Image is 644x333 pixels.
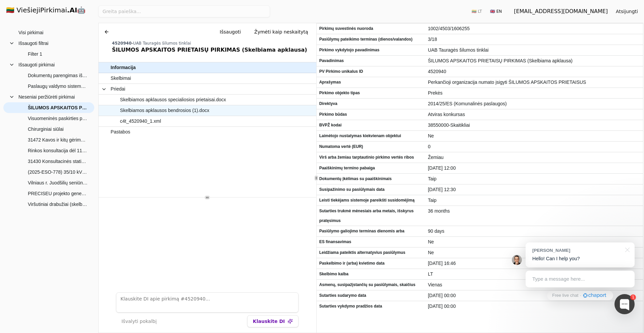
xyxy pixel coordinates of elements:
[428,269,640,279] span: LT
[28,113,88,123] span: Visuomeninės paskirties pastato keičiant į mokslo paskirties (neformaliojo ugdymo) pastatą, Vilni...
[428,291,640,300] span: [DATE] 00:00
[319,226,423,246] span: Pasiūlymo galiojimo terminas dienomis arba mėnesiais
[18,38,48,48] span: Išsaugoti filtrai
[18,92,75,102] span: Neseniai peržiūrėti pirkimai
[319,88,423,98] span: Pirkimo objekto tipas
[112,41,131,46] span: 4520940
[552,292,578,299] span: Free live chat
[428,67,640,76] span: 4520940
[319,77,423,87] span: Aprašymas
[111,127,130,137] span: Pastabos
[319,237,423,247] span: ES finansavimas
[28,156,88,166] span: 31430 Konsultacinės statinių būklės įvertinimo paslaugos (skelbiama apklausa)
[428,35,640,44] span: 3/18
[319,301,423,311] span: Sutarties vykdymo pradžios data
[28,81,88,91] span: Paslaugų valdymo sistemos kūrimo ir diegimo paslaugos
[428,174,640,184] span: Taip
[428,237,640,247] span: Ne
[319,153,423,162] span: Virš arba žemiau tarptautinio pirkimo vertės ribos
[319,206,423,226] span: Sutarties trukmė mėnesiais arba metais, išskyrus pratęsimus
[319,120,423,130] span: BVPŽ kodai
[428,280,640,290] span: Vienas
[428,99,640,109] span: 2014/25/ES (Komunalinės paslaugos)
[28,103,88,113] span: ŠILUMOS APSKAITOS PRIETAISŲ PIRKIMAS (Skelbiama apklausa)
[249,26,314,38] button: Žymėti kaip neskaitytą
[247,315,299,327] button: Klauskite DI
[214,26,246,38] button: Išsaugoti
[111,73,131,83] span: Skelbimai
[319,110,423,119] span: Pirkimo būdas
[630,294,636,300] div: 1
[428,301,640,311] span: [DATE] 00:00
[428,88,640,98] span: Prekės
[111,84,125,94] span: Priedai
[120,106,209,115] span: Skelbiamos apklausos bendrosios (1).docx
[428,131,640,141] span: Ne
[610,5,643,17] button: Atsijungti
[319,142,423,152] span: Numatoma vertė (EUR)
[526,271,635,287] div: Type a message here...
[428,24,640,34] span: 1002/4503/1606255
[319,248,423,258] span: Leidžiama pateiktis alternatyvius pasiūlymus
[319,99,423,109] span: Direktyva
[486,6,506,17] button: 🇬🇧 EN
[428,110,640,119] span: Atviras konkursas
[512,255,522,265] img: Jonas
[319,24,423,34] span: Pirkimų suvestinės nuoroda
[28,178,88,188] span: Vilniaus r. Juodšilių seniūnijos gatvių apšvietimo įrenginių, elektros linijų įrengimo darbai (sk...
[28,70,88,80] span: Dokumentų parengimas išsiuntimui, pašto korespondencijos pristatymas adresatams ir elektroninio a...
[428,196,640,205] span: Taip
[319,35,423,44] span: Pasiūlymų pateikimo terminas (dienos/valandos)
[98,5,270,17] input: Greita paieška...
[120,95,226,105] span: Skelbiamos apklausos specialiosios prietaisai.docx
[133,41,191,46] span: UAB Tauragės šilumos tinklai
[112,41,314,46] div: -
[428,163,640,173] span: [DATE] 12:00
[319,163,423,173] span: Paaiškinimų termino pabaiga
[428,153,640,162] span: Žemiau
[28,124,64,134] span: Chirurginiai siūlai
[428,45,640,55] span: UAB Tauragės šilumos tinklai
[18,27,43,38] span: Visi pirkimai
[428,185,640,195] span: [DATE] 12:30
[428,142,640,152] span: 0
[319,185,423,195] span: Susipažinimo su pasiūlymais data
[319,269,423,279] span: Skelbimo kalba
[67,6,77,14] strong: .AI
[319,259,423,268] span: Paskelbimo ir (arba) kvietimo data
[28,49,42,59] span: Filter 1
[319,56,423,66] span: Pavadinimas
[18,60,55,70] span: Išsaugoti pirkimai
[428,120,640,130] span: 38550000-Skaitikliai
[28,167,88,177] span: (2025-ESO-778) 35/10 kV Akmenėlės TP 10 kV kompensavimo įrenginių įrengimo, Vilniaus r. sav., Vis...
[428,259,640,268] span: [DATE] 16:46
[28,199,88,209] span: Viršutiniai drabužiai (skelbiama apklausa)
[532,255,628,262] p: Hello! Can I help you?
[428,77,640,87] span: Perkančioji organizacija numato įsigyti ŠILUMOS APSKAITOS PRIETAISUS
[319,196,423,205] span: Leisti tiekėjams sistemoje pareikšti susidomėjimą
[319,67,423,76] span: PV Pirkimo unikalus ID
[580,292,581,299] div: ·
[319,45,423,55] span: Pirkimo vykdytojo pavadinimas
[112,46,314,54] div: ŠILUMOS APSKAITOS PRIETAISŲ PIRKIMAS (Skelbiama apklausa)
[428,206,640,216] span: 36 months
[120,116,161,126] span: c4t_4520940_1.xml
[514,7,608,15] div: [EMAIL_ADDRESS][DOMAIN_NAME]
[319,131,423,141] span: Laimėtojo nustatymas kiekvienam objektui
[28,135,88,145] span: 31472 Kavos ir kitų gėrimų pardavimo iš automatinių kavos aparatų paslaugos
[28,188,88,199] span: PRECISEU projekto generalinės asamblėjos organizavimas
[547,291,613,300] a: Free live chat·
[428,248,640,258] span: Ne
[319,280,423,290] span: Asmenų, susipažįstančių su pasiūlymais, skaičius
[428,56,640,66] span: ŠILUMOS APSKAITOS PRIETAISŲ PIRKIMAS (Skelbiama apklausa)
[28,146,88,156] span: Rinkos konsultacija dėl 110 kV OL [GEOGRAPHIC_DATA]-[GEOGRAPHIC_DATA],110 kV OL [GEOGRAPHIC_DATA]...
[319,174,423,184] span: Dokumentų įkėlimas su paaiškinimais
[428,226,640,236] span: 90 days
[532,247,621,254] div: [PERSON_NAME]
[111,63,136,72] span: Informacija
[319,291,423,300] span: Sutarties sudarymo data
